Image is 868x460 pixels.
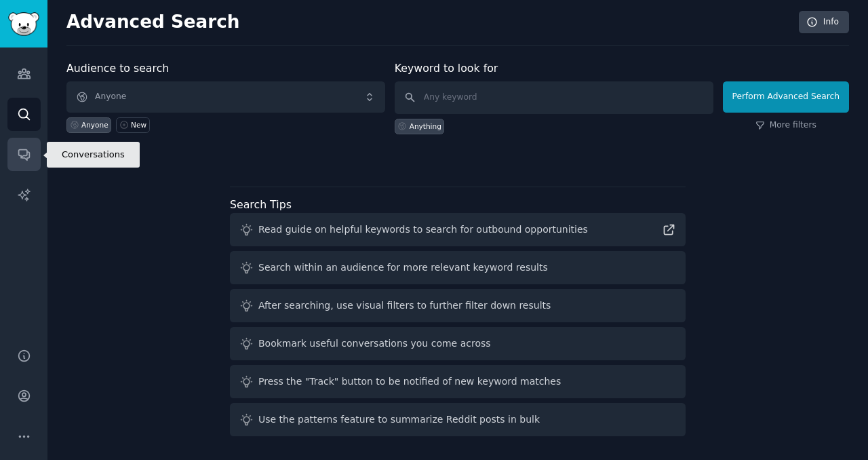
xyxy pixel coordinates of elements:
[258,337,491,351] div: Bookmark useful conversations you come across
[723,81,849,113] button: Perform Advanced Search
[131,120,146,130] div: New
[799,11,849,34] a: Info
[410,121,441,131] div: Anything
[258,375,561,389] div: Press the "Track" button to be notified of new keyword matches
[258,261,548,275] div: Search within an audience for more relevant keyword results
[116,117,149,133] a: New
[66,62,169,75] label: Audience to search
[258,299,551,313] div: After searching, use visual filters to further filter down results
[81,120,108,130] div: Anyone
[66,12,791,33] h2: Advanced Search
[258,223,588,237] div: Read guide on helpful keywords to search for outbound opportunities
[395,81,713,114] input: Any keyword
[258,413,540,427] div: Use the patterns feature to summarize Reddit posts in bulk
[395,62,498,75] label: Keyword to look for
[755,119,816,132] a: More filters
[66,81,385,113] button: Anyone
[230,198,292,211] label: Search Tips
[8,12,39,36] img: GummySearch logo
